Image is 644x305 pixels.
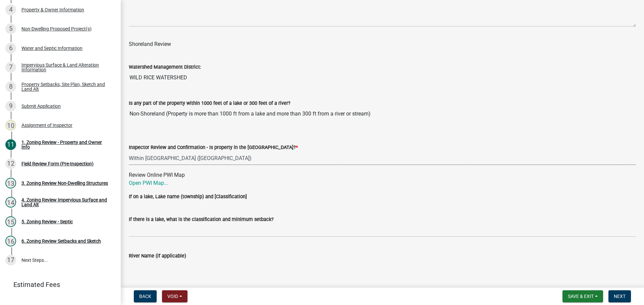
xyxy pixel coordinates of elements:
[21,219,73,224] div: 5. Zoning Review - Septic
[129,254,186,258] label: River Name (if applicable)
[5,101,16,111] div: 9
[21,140,110,149] div: 1. Zoning Review - Property and Owner Info
[5,278,110,291] a: Estimated Fees
[5,43,16,54] div: 6
[5,139,16,150] div: 11
[129,40,636,48] div: Shoreland Review
[21,181,108,185] div: 3. Zoning Review Non-Dwelling Structures
[5,178,16,188] div: 13
[129,172,185,178] span: Review Online PWI Map
[608,290,631,302] button: Next
[129,195,247,199] label: If on a lake, Lake name (township) and [Classification]
[5,62,16,73] div: 7
[129,217,274,222] label: If there is a lake, what is the classification and minimum setback?
[162,290,187,302] button: Void
[21,198,110,207] div: 4. Zoning Review Impervious Surface and Land Alt
[562,290,603,302] button: Save & Exit
[129,101,290,106] label: Is any part of the property within 1000 feet of a lake or 300 feet of a river?
[21,161,94,166] div: Field Review Form (Pre-Inspection)
[134,290,157,302] button: Back
[5,4,16,15] div: 4
[129,180,168,186] a: Open PWI Map...
[21,7,84,12] div: Property & Owner Information
[5,236,16,246] div: 16
[21,239,101,243] div: 6. Zoning Review Setbacks and Sketch
[129,145,298,150] label: Inspector Review and Confirmation - Is property in the [GEOGRAPHIC_DATA]?
[5,23,16,34] div: 5
[21,82,110,91] div: Property Setbacks, Site Plan, Sketch and Land Alt
[5,81,16,92] div: 8
[568,294,594,299] span: Save & Exit
[21,26,92,31] div: Non-Dwelling Proposed Project(s)
[21,123,72,128] div: Assignment of Inspector
[139,294,151,299] span: Back
[614,294,626,299] span: Next
[5,197,16,208] div: 14
[129,65,201,70] label: Watershed Management District:
[21,46,83,51] div: Water and Septic Information
[167,294,178,299] span: Void
[5,120,16,131] div: 10
[5,216,16,227] div: 15
[21,63,110,72] div: Impervious Surface & Land Alteration Information
[5,255,16,265] div: 17
[21,104,61,108] div: Submit Application
[5,158,16,169] div: 12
